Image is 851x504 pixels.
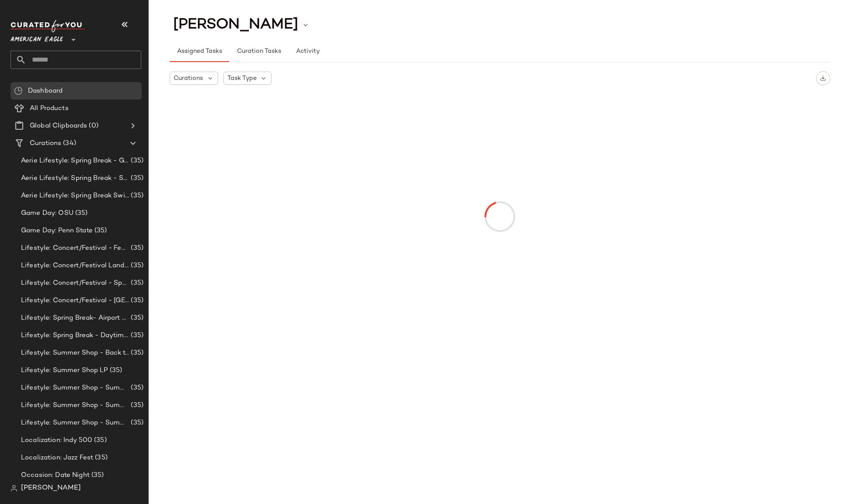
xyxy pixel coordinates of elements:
span: (35) [129,400,143,411]
span: (35) [92,435,107,445]
span: (35) [129,313,143,323]
span: (35) [129,191,143,201]
span: (35) [73,208,88,218]
span: Lifestyle: Concert/Festival - Sporty [21,278,129,288]
span: Lifestyle: Summer Shop - Summer Internship [21,400,129,411]
span: Task Type [227,74,257,83]
span: Curation Tasks [236,48,281,55]
span: (35) [129,296,143,306]
img: svg%3e [820,75,826,81]
span: (35) [93,453,108,463]
span: Lifestyle: Summer Shop - Summer Abroad [21,383,129,393]
span: Lifestyle: Summer Shop LP [21,366,108,376]
span: Global Clipboards [30,121,87,131]
span: Curations [174,74,203,83]
span: Dashboard [28,86,63,96]
span: (35) [129,331,143,341]
span: (35) [129,278,143,288]
img: cfy_white_logo.C9jOOHJF.svg [10,20,85,32]
span: (35) [108,366,122,376]
span: (35) [129,156,143,166]
span: Localization: Indy 500 [21,435,92,445]
span: (34) [61,138,76,148]
span: Curations [30,138,61,148]
span: (0) [87,121,98,131]
span: (35) [90,470,104,480]
span: (35) [129,243,143,253]
span: (35) [129,383,143,393]
span: (35) [129,173,143,183]
span: Game Day: OSU [21,208,73,218]
span: Occasion: Date Night [21,470,90,480]
span: Lifestyle: Concert/Festival - Femme [21,243,129,253]
span: Lifestyle: Spring Break - Daytime Casual [21,331,129,341]
span: (35) [129,348,143,358]
img: svg%3e [10,485,17,492]
span: (35) [129,418,143,428]
span: American Eagle [10,30,63,45]
span: Localization: Jazz Fest [21,453,93,463]
span: Lifestyle: Spring Break- Airport Style [21,313,129,323]
span: Lifestyle: Concert/Festival - [GEOGRAPHIC_DATA] [21,296,129,306]
span: Aerie Lifestyle: Spring Break - Sporty [21,173,129,183]
span: Aerie Lifestyle: Spring Break Swimsuits Landing Page [21,191,129,201]
span: (35) [129,261,143,271]
img: svg%3e [14,86,23,95]
span: Aerie Lifestyle: Spring Break - Girly/Femme [21,156,129,166]
span: Game Day: Penn State [21,226,93,236]
span: Lifestyle: Concert/Festival Landing Page [21,261,129,271]
span: All Products [30,104,69,114]
span: Activity [296,48,320,55]
span: Assigned Tasks [177,48,222,55]
span: Lifestyle: Summer Shop - Summer Study Sessions [21,418,129,428]
span: [PERSON_NAME] [21,483,81,494]
span: Lifestyle: Summer Shop - Back to School Essentials [21,348,129,358]
span: [PERSON_NAME] [173,17,298,33]
span: (35) [93,226,107,236]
